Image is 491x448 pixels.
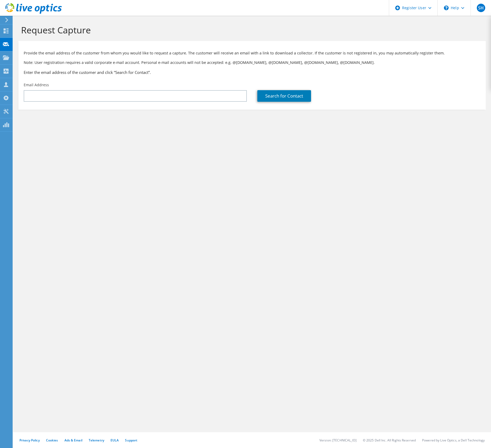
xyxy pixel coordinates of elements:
label: Email Address [24,82,49,88]
a: Support [125,438,137,442]
a: Cookies [46,438,58,442]
li: © 2025 Dell Inc. All Rights Reserved [363,438,416,442]
p: Provide the email address of the customer from whom you would like to request a capture. The cust... [24,50,480,56]
span: SH [477,4,485,12]
a: Telemetry [89,438,104,442]
a: Ads & Email [64,438,82,442]
p: Note: User registration requires a valid corporate e-mail account. Personal e-mail accounts will ... [24,60,480,65]
a: EULA [111,438,119,442]
a: Search for Contact [257,90,311,102]
h1: Request Capture [21,24,480,35]
a: Privacy Policy [19,438,40,442]
li: Powered by Live Optics, a Dell Technology [422,438,485,442]
h3: Enter the email address of the customer and click “Search for Contact”. [24,69,480,75]
li: Version: [TECHNICAL_ID] [319,438,357,442]
svg: \n [444,6,449,10]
